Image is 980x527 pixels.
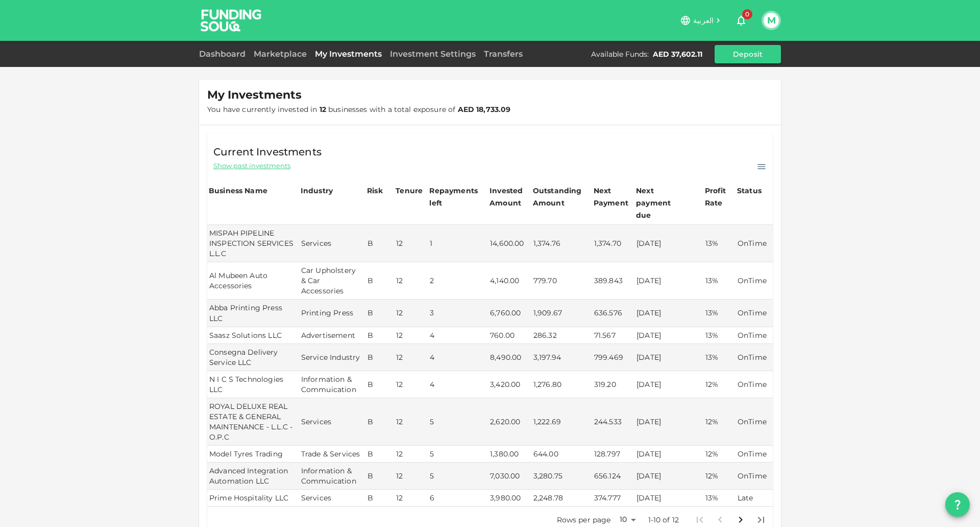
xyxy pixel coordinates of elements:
[299,262,365,300] td: Car Upholstery & Car Accessories
[394,262,428,300] td: 12
[592,371,634,398] td: 319.20
[386,49,480,59] a: Investment Settings
[488,344,531,371] td: 8,490.00
[207,225,299,262] td: MISPAH PIPELINE INSPECTION SERVICES L.L.C
[703,225,736,262] td: 13%
[736,327,773,344] td: OnTime
[703,300,736,327] td: 13%
[209,185,267,197] div: Business Name
[299,446,365,463] td: Trade & Services
[394,490,428,507] td: 12
[634,300,703,327] td: [DATE]
[394,225,428,262] td: 12
[488,327,531,344] td: 760.00
[736,344,773,371] td: OnTime
[636,185,687,221] div: Next payment due
[615,512,640,527] div: 10
[736,446,773,463] td: OnTime
[458,105,511,114] strong: AED 18,733.09
[250,49,311,59] a: Marketplace
[365,262,394,300] td: B
[488,446,531,463] td: 1,380.00
[488,225,531,262] td: 14,600.00
[594,185,633,209] div: Next Payment
[428,490,488,507] td: 6
[703,344,736,371] td: 13%
[365,446,394,463] td: B
[428,262,488,300] td: 2
[207,105,511,114] span: You have currently invested in businesses with a total exposure of
[299,327,365,344] td: Advertisement
[207,300,299,327] td: Abba Printing Press LLC
[428,300,488,327] td: 3
[299,371,365,398] td: Information & Commuication
[703,446,736,463] td: 12%
[394,398,428,446] td: 12
[592,344,634,371] td: 799.469
[365,371,394,398] td: B
[428,446,488,463] td: 5
[703,262,736,300] td: 13%
[394,300,428,327] td: 12
[592,463,634,490] td: 656.124
[634,371,703,398] td: [DATE]
[207,344,299,371] td: Consegna Delivery Service LLC
[737,185,763,197] div: Status
[428,463,488,490] td: 5
[207,446,299,463] td: Model Tyres Trading
[531,344,592,371] td: 3,197.94
[299,344,365,371] td: Service Industry
[488,300,531,327] td: 6,760.00
[705,185,734,209] div: Profit Rate
[634,344,703,371] td: [DATE]
[591,49,649,59] div: Available Funds :
[367,185,387,197] div: Risk
[489,185,530,209] div: Invested Amount
[531,300,592,327] td: 1,909.67
[736,490,773,507] td: Late
[592,446,634,463] td: 128.797
[715,45,781,63] button: Deposit
[945,492,970,517] button: question
[736,300,773,327] td: OnTime
[320,105,326,114] strong: 12
[533,185,584,209] div: Outstanding Amount
[394,327,428,344] td: 12
[299,225,365,262] td: Services
[480,49,527,59] a: Transfers
[653,49,702,59] div: AED 37,602.11
[428,398,488,446] td: 5
[199,49,250,59] a: Dashboard
[736,262,773,300] td: OnTime
[731,10,751,31] button: 0
[592,490,634,507] td: 374.777
[634,490,703,507] td: [DATE]
[703,463,736,490] td: 12%
[592,398,634,446] td: 244.533
[531,398,592,446] td: 1,222.69
[428,225,488,262] td: 1
[213,161,290,171] span: Show past investments
[531,327,592,344] td: 286.32
[488,371,531,398] td: 3,420.00
[311,49,386,59] a: My Investments
[207,327,299,344] td: Saasz Solutions LLC
[736,371,773,398] td: OnTime
[764,13,779,28] button: M
[299,300,365,327] td: Printing Press
[429,185,480,209] div: Repayments left
[703,398,736,446] td: 12%
[531,490,592,507] td: 2,248.78
[394,371,428,398] td: 12
[488,398,531,446] td: 2,620.00
[428,327,488,344] td: 4
[207,88,302,102] span: My Investments
[365,398,394,446] td: B
[365,225,394,262] td: B
[703,371,736,398] td: 12%
[531,225,592,262] td: 1,374.76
